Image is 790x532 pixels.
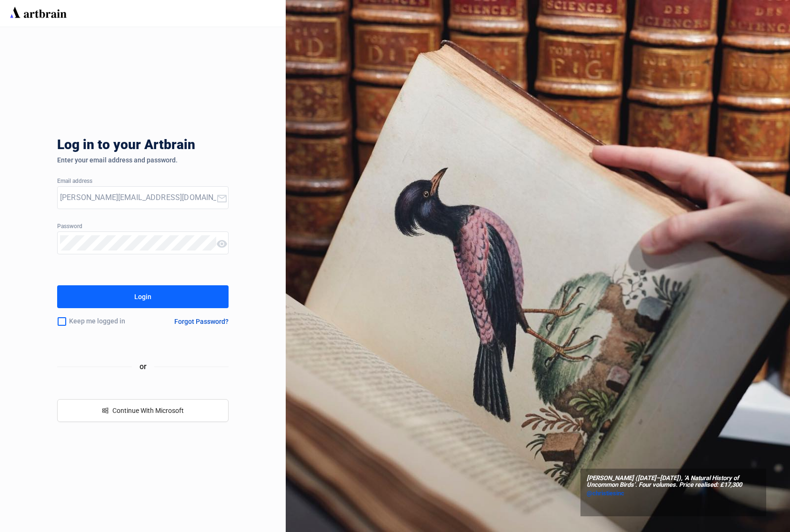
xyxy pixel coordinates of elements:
[57,223,229,230] div: Password
[57,399,229,422] button: windowsContinue With Microsoft
[57,137,343,156] div: Log in to your Artbrain
[134,289,151,304] div: Login
[112,407,184,414] span: Continue With Microsoft
[587,490,624,497] span: @christiesinc
[587,489,760,498] a: @christiesinc
[57,178,229,185] div: Email address
[132,361,154,372] span: or
[174,318,229,325] div: Forgot Password?
[57,311,151,331] div: Keep me logged in
[587,475,760,489] span: [PERSON_NAME] ([DATE]–[DATE]), ‘A Natural History of Uncommon Birds’. Four volumes. Price realise...
[102,407,109,414] span: windows
[57,156,229,164] div: Enter your email address and password.
[60,190,216,205] input: Your Email
[57,285,229,308] button: Login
